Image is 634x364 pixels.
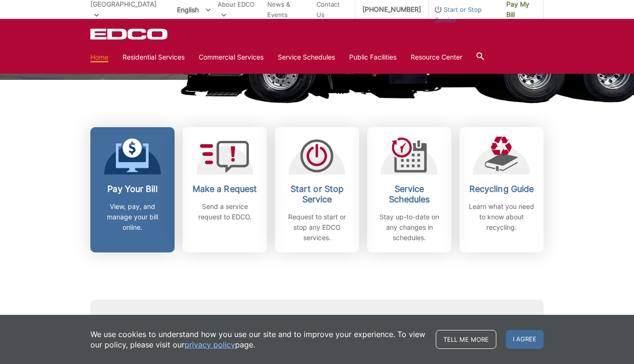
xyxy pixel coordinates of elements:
[411,52,462,62] a: Resource Center
[185,339,235,350] a: privacy policy
[282,184,352,205] h2: Start or Stop Service
[123,52,185,62] a: Residential Services
[367,127,451,252] a: Service Schedules Stay up-to-date on any changes in schedules.
[190,201,260,222] p: Send a service request to EDCO.
[374,184,444,205] h2: Service Schedules
[97,184,167,194] h2: Pay Your Bill
[90,329,426,350] p: We use cookies to understand how you use our site and to improve your experience. To view our pol...
[282,212,352,243] p: Request to start or stop any EDCO services.
[278,52,335,62] a: Service Schedules
[374,212,444,243] p: Stay up-to-date on any changes in schedules.
[199,52,264,62] a: Commercial Services
[190,184,260,194] h2: Make a Request
[183,127,267,252] a: Make a Request Send a service request to EDCO.
[90,28,169,40] a: EDCD logo. Return to the homepage.
[97,201,167,233] p: View, pay, and manage your bill online.
[90,127,175,252] a: Pay Your Bill View, pay, and manage your bill online.
[436,330,496,349] a: Tell me more
[349,52,396,62] a: Public Facilities
[90,52,108,62] a: Home
[170,2,218,17] span: English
